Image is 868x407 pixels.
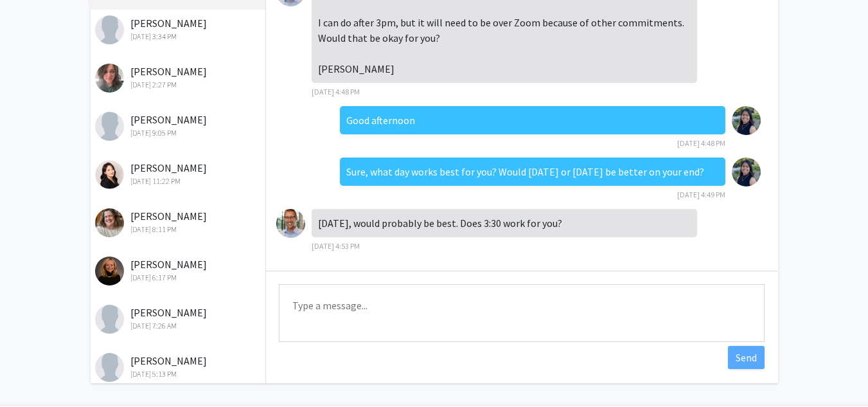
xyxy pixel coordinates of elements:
div: [DATE] 6:17 PM [95,272,263,284]
img: Adriane Grumbein [95,64,124,93]
button: Send [728,346,765,369]
span: [DATE] 4:49 PM [677,190,725,199]
div: Sure, what day works best for you? Would [DATE] or [DATE] be better on your end? [340,158,725,186]
div: Good afternoon [340,106,725,134]
img: Yeon Jung Kang [95,160,124,189]
div: [PERSON_NAME] [95,305,263,332]
div: [DATE] 2:27 PM [95,79,263,91]
img: Jennifer Cramer [95,353,124,382]
div: [DATE] 8:11 PM [95,224,263,235]
textarea: Message [279,284,765,342]
div: [DATE] 11:22 PM [95,176,263,187]
div: [DATE] 7:26 AM [95,320,263,332]
img: Fabiola Cadenas [732,158,761,186]
img: Sarah Hawkins [95,257,124,285]
div: [DATE] 5:13 PM [95,368,263,380]
div: [PERSON_NAME] [95,15,263,42]
div: [PERSON_NAME] [95,112,263,139]
div: [PERSON_NAME] [95,64,263,91]
img: Fabiola Cadenas [732,106,761,135]
div: [PERSON_NAME] [95,353,263,380]
div: [DATE], would probably be best. Does 3:30 work for you? [312,209,697,237]
div: [DATE] 3:34 PM [95,31,263,42]
div: [PERSON_NAME] [95,208,263,235]
span: [DATE] 4:53 PM [312,241,360,251]
span: [DATE] 4:48 PM [677,138,725,148]
img: Omolola Adedokun [95,15,124,44]
span: [DATE] 4:48 PM [312,87,360,96]
iframe: Chat [10,349,55,397]
div: [DATE] 9:05 PM [95,127,263,139]
img: Lauren Cagle [95,305,124,334]
div: [PERSON_NAME] [95,257,263,284]
img: Spencer Greenhalgh [276,209,305,238]
img: Ruth Bryan [95,208,124,237]
img: Yanira Paz [95,112,124,141]
div: [PERSON_NAME] [95,160,263,187]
